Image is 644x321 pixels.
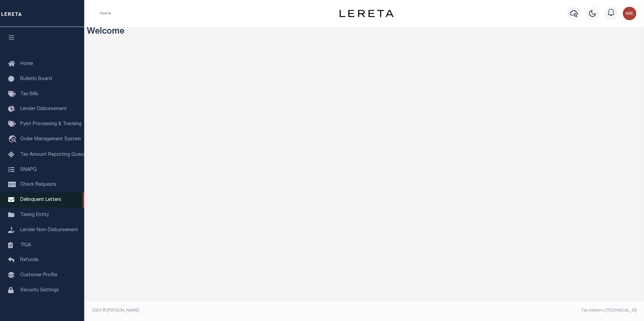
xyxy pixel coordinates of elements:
img: svg+xml;base64,PHN2ZyB4bWxucz0iaHR0cDovL3d3dy53My5vcmcvMjAwMC9zdmciIHBvaW50ZXItZXZlbnRzPSJub25lIi... [623,7,636,20]
span: Tax Amount Reporting Queue [20,152,86,157]
span: SNAPQ [20,167,37,172]
div: 2025 © [PERSON_NAME]. [87,308,364,314]
span: Tax Bills [20,92,38,97]
span: TIQA [20,243,31,247]
li: Home [100,10,111,16]
span: Lender Disbursement [20,107,67,111]
h3: Welcome [87,27,642,37]
span: Pymt Processing & Tracking [20,122,82,127]
span: Bulletin Board [20,77,52,81]
span: Refunds [20,258,39,262]
div: Tax Admin v.[TECHNICAL_ID] [369,308,637,314]
span: Security Settings [20,288,59,293]
span: Lender Non-Disbursement [20,228,78,233]
span: Taxing Entity [20,213,49,217]
span: Delinquent Letters [20,198,61,202]
i: travel_explore [8,135,19,144]
img: logo-dark.svg [340,10,393,17]
span: Check Requests [20,182,56,187]
span: Customer Profile [20,273,57,278]
span: Order Management System [20,137,81,142]
span: Home [20,62,33,66]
